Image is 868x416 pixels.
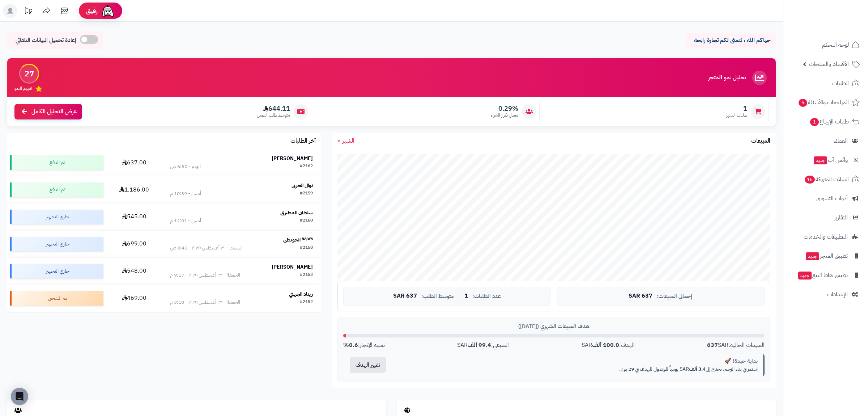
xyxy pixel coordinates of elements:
h3: آخر الطلبات [290,138,316,144]
span: متوسط الطلب: [421,293,454,299]
div: تم الدفع [10,155,103,170]
div: أمس - 12:01 م [170,217,201,224]
td: 699.00 [106,231,162,257]
span: متوسط طلب العميل [257,112,290,118]
strong: ريناد الجهني [289,290,313,298]
span: 1 [726,105,747,113]
a: طلبات الإرجاع1 [788,113,864,130]
span: الإعدادات [827,289,848,299]
span: السلات المتروكة [804,174,849,184]
span: رفيق [86,7,98,15]
span: لوحة التحكم [822,40,849,50]
span: إعادة تحميل البيانات التلقائي [16,36,76,45]
div: جاري التجهيز [10,264,103,278]
div: #2152 [300,299,313,306]
a: لوحة التحكم [788,36,864,54]
div: المتبقي: SAR [457,341,509,349]
a: تطبيق نقاط البيعجديد [788,266,864,284]
div: جاري التجهيز [10,210,103,224]
span: تطبيق نقاط البيع [797,270,848,280]
div: #2153 [300,272,313,279]
span: التقارير [834,213,848,223]
span: 0.29% [491,105,518,113]
strong: 99.4 ألف [468,341,491,349]
strong: 3.4 ألف [689,365,706,373]
button: تغيير الهدف [350,357,386,373]
div: Open Intercom Messenger [11,388,28,405]
strong: ᴺᴬᴶᵂᴬ الحويطي [283,236,313,244]
h3: المبيعات [751,138,770,144]
a: تطبيق المتجرجديد [788,247,864,265]
div: تم الدفع [10,182,103,197]
span: المراجعات والأسئلة [798,97,849,108]
span: أدوات التسويق [816,193,848,203]
div: تم الشحن [10,291,103,306]
span: | [458,293,460,299]
strong: [PERSON_NAME] [272,155,313,162]
div: #2159 [300,190,313,197]
div: الجمعة - ٢٩ أغسطس ٢٠٢٥ - 9:17 م [170,272,240,279]
div: الجمعة - ٢٩ أغسطس ٢٠٢٥ - 3:10 م [170,299,240,306]
a: تحديثات المنصة [19,4,37,20]
span: طلبات الشهر [726,112,747,118]
div: #2160 [300,217,313,224]
a: الشهر [337,137,354,145]
div: نسبة الإنجاز: [343,341,385,349]
a: الطلبات [788,75,864,92]
h3: تحليل نمو المتجر [708,75,746,81]
span: التطبيقات والخدمات [804,232,848,242]
span: 637 SAR [393,293,417,299]
div: أمس - 10:39 م [170,190,201,197]
td: 545.00 [106,203,162,230]
div: الهدف: SAR [582,341,635,349]
td: 548.00 [106,258,162,285]
span: جديد [814,156,827,164]
span: 1 [464,293,468,299]
p: حياكم الله ، نتمنى لكم تجارة رابحة [691,36,770,45]
span: تقييم النمو [14,85,32,92]
span: 5 [799,99,807,107]
a: التقارير [788,209,864,226]
div: المبيعات الحالية: SAR [707,341,765,349]
span: العملاء [834,136,848,146]
span: طلبات الإرجاع [809,117,849,127]
span: إجمالي المبيعات: [657,293,692,299]
span: جديد [798,272,812,280]
span: 637 SAR [629,293,652,299]
a: وآتس آبجديد [788,151,864,169]
span: معدل تكرار الشراء [491,112,518,118]
strong: سلطان المطيري [280,209,313,217]
td: 637.00 [106,149,162,176]
img: logo-2.png [819,20,861,35]
div: هدف المبيعات الشهري ([DATE]) [343,323,765,330]
span: 644.11 [257,105,290,113]
div: اليوم - 6:50 ص [170,163,201,170]
span: جديد [806,252,819,260]
strong: نوال الحربي [292,182,313,189]
strong: [PERSON_NAME] [272,263,313,271]
span: 1 [810,118,819,126]
span: الأقسام والمنتجات [809,59,849,69]
a: الإعدادات [788,286,864,303]
span: عدد الطلبات: [472,293,501,299]
a: التطبيقات والخدمات [788,228,864,245]
td: 469.00 [106,285,162,312]
div: جاري التجهيز [10,237,103,251]
p: استمر في بناء الزخم. تحتاج إلى SAR يومياً للوصول للهدف في 29 يوم. [398,366,758,373]
a: عرض التحليل الكامل [14,104,82,119]
td: 1,186.00 [106,176,162,203]
a: المراجعات والأسئلة5 [788,94,864,111]
span: 16 [805,176,815,184]
a: السلات المتروكة16 [788,171,864,188]
strong: 0.6% [343,341,358,349]
span: تطبيق المتجر [805,251,848,261]
img: ai-face.png [101,4,115,18]
span: عرض التحليل الكامل [31,108,77,116]
span: الطلبات [832,78,849,88]
div: السبت - ٣٠ أغسطس ٢٠٢٥ - 8:41 ص [170,244,243,252]
span: الشهر [342,136,354,145]
div: بداية جيدة! 🚀 [398,357,758,365]
a: أدوات التسويق [788,190,864,207]
span: وآتس آب [813,155,848,165]
div: #2158 [300,244,313,252]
